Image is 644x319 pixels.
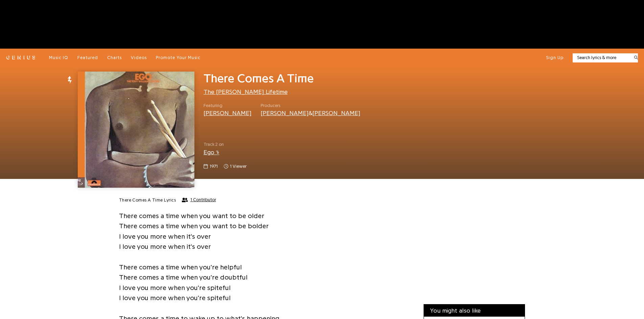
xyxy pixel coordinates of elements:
a: [PERSON_NAME] [204,110,252,116]
span: Videos [131,55,147,60]
span: Music IQ [49,55,68,60]
span: 1 viewer [224,163,246,170]
a: The [PERSON_NAME] Lifetime [204,89,288,95]
span: Promote Your Music [156,55,200,60]
span: Track 2 on [204,141,415,148]
a: Featured [77,55,98,61]
a: Charts [107,55,122,61]
span: Featured [77,55,98,60]
span: 1971 [210,163,218,170]
div: You might also like [424,304,525,317]
a: Videos [131,55,147,61]
a: Promote Your Music [156,55,200,61]
span: There Comes A Time [204,72,314,84]
button: Sign Up [546,55,564,61]
img: Cover art for There Comes A Time by The Tony Williams Lifetime [78,72,194,188]
span: Charts [107,55,122,60]
span: Producers [261,102,360,109]
a: Ego [204,149,219,155]
span: 1 viewer [230,163,246,170]
span: 1 Contributor [190,197,216,203]
h2: There Comes A Time Lyrics [119,197,176,203]
span: Featuring [204,102,252,109]
input: Search lyrics & more [573,54,630,61]
a: [PERSON_NAME] [261,110,309,116]
button: 1 Contributor [182,197,216,203]
a: Music IQ [49,55,68,61]
a: [PERSON_NAME] [312,110,360,116]
div: & [261,109,360,117]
